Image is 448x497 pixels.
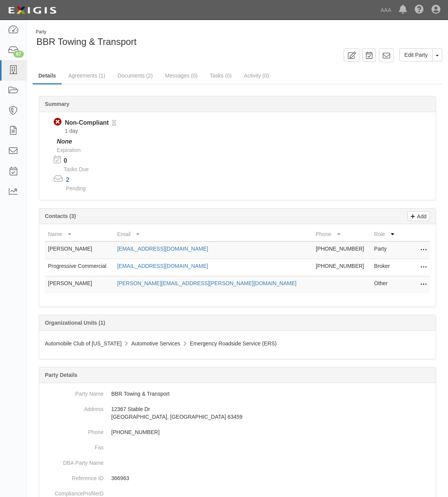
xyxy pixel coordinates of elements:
td: [PERSON_NAME] [45,276,114,293]
p: 0 [64,157,98,165]
div: Party [36,29,137,35]
a: Details [33,68,62,84]
dt: DBA Party Name [42,455,104,467]
dd: [PHONE_NUMBER] [42,424,433,440]
a: Documents (2) [112,68,158,83]
span: Emergency Roadside Service (ERS) [190,340,277,347]
th: Role [371,227,399,241]
td: Party [371,241,399,259]
td: Broker [371,259,399,276]
span: Tasks Due [64,166,89,172]
a: Edit Party [399,48,433,61]
a: Activity (0) [238,68,275,83]
th: Phone [313,227,371,241]
span: Automotive Services [131,340,180,347]
b: Organizational Units (1) [45,320,105,326]
a: [EMAIL_ADDRESS][DOMAIN_NAME] [117,246,208,252]
i: Pending Review [112,121,116,126]
td: [PHONE_NUMBER] [313,259,371,276]
b: Party Details [45,372,77,378]
dt: Phone [42,424,104,436]
th: Name [45,227,114,241]
td: [PERSON_NAME] [45,241,114,259]
a: Tasks (0) [204,68,237,83]
span: BBR Towing & Transport [36,36,137,47]
a: 2 [66,177,69,183]
dd: 12367 Stable Dr [GEOGRAPHIC_DATA], [GEOGRAPHIC_DATA] 63459 [42,401,433,424]
dt: Reference ID [42,471,104,482]
dt: Fax [42,440,104,451]
a: [EMAIL_ADDRESS][DOMAIN_NAME] [117,263,208,269]
p: 366963 [111,474,433,482]
div: Non-Compliant [65,119,109,127]
i: Help Center - Complianz [415,5,424,15]
img: logo-5460c22ac91f19d4615b14bd174203de0afe785f0fc80cf4dbbc73dc1793850b.png [6,3,59,17]
dt: Address [42,401,104,413]
i: Non-Compliant [54,118,62,126]
b: Summary [45,101,69,107]
span: Automobile Club of [US_STATE] [45,340,122,347]
a: Add [407,211,430,221]
a: [PERSON_NAME][EMAIL_ADDRESS][PERSON_NAME][DOMAIN_NAME] [117,280,296,286]
span: Since 09/25/2025 [65,128,78,134]
span: Pending [66,185,86,192]
p: Add [415,212,427,221]
dt: Party Name [42,386,104,398]
th: Email [114,227,313,241]
td: Other [371,276,399,293]
b: Contacts (3) [45,213,76,219]
td: Progressive Commercial [45,259,114,276]
span: Expiration [57,147,81,153]
a: Agreements (1) [63,68,111,83]
div: 67 [13,51,24,58]
i: None [57,138,72,145]
td: [PHONE_NUMBER] [313,241,371,259]
dd: BBR Towing & Transport [42,386,433,401]
a: Messages (0) [159,68,203,83]
div: BBR Towing & Transport [33,29,442,48]
a: AAA [377,2,395,18]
